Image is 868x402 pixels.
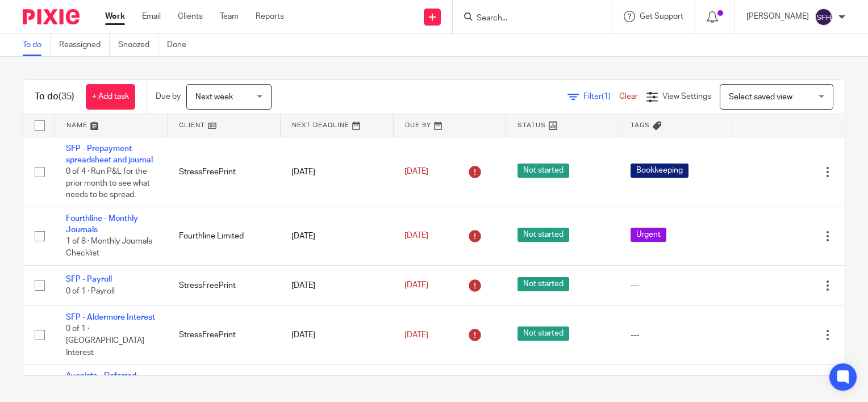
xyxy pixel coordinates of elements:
[59,92,74,101] span: (35)
[662,93,711,101] span: View Settings
[168,207,281,265] td: Fourthline Limited
[619,93,638,101] a: Clear
[280,265,393,305] td: [DATE]
[280,137,393,207] td: [DATE]
[168,137,281,207] td: StressFreePrint
[815,8,833,26] img: svg%3E
[178,11,203,22] a: Clients
[23,9,80,24] img: Pixie
[404,282,428,290] span: [DATE]
[518,277,569,291] span: Not started
[518,326,569,341] span: Not started
[66,167,150,199] span: 0 of 4 · Run P&L for the prior month to see what needs to be spread.
[168,306,281,365] td: StressFreePrint
[631,280,721,291] div: ---
[640,12,683,20] span: Get Support
[404,232,428,240] span: [DATE]
[256,11,284,22] a: Reports
[518,164,569,178] span: Not started
[280,306,393,365] td: [DATE]
[66,238,152,258] span: 1 of 8 · Monthly Journals Checklist
[631,329,721,341] div: ---
[86,84,135,110] a: + Add task
[66,287,115,295] span: 0 of 1 · Payroll
[118,34,158,56] a: Snoozed
[167,34,195,56] a: Done
[66,275,112,283] a: SFP - Payroll
[142,11,161,22] a: Email
[35,91,74,103] h1: To do
[602,93,611,101] span: (1)
[631,164,688,178] span: Bookkeeping
[583,93,619,101] span: Filter
[746,11,809,22] p: [PERSON_NAME]
[105,11,125,22] a: Work
[66,145,153,164] a: SFP - Prepayment spreadsheet and journal
[59,34,110,56] a: Reassigned
[280,207,393,265] td: [DATE]
[23,34,51,56] a: To do
[631,228,666,242] span: Urgent
[66,313,155,321] a: SFP - Aldermore Interest
[220,11,239,22] a: Team
[195,93,233,101] span: Next week
[404,331,428,339] span: [DATE]
[475,14,578,24] input: Search
[168,265,281,305] td: StressFreePrint
[66,325,144,357] span: 0 of 1 · [GEOGRAPHIC_DATA] Interest
[518,228,569,242] span: Not started
[729,93,792,101] span: Select saved view
[66,215,138,234] a: Fourthline - Monthly Journals
[404,167,428,175] span: [DATE]
[156,91,181,102] p: Due by
[631,122,650,128] span: Tags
